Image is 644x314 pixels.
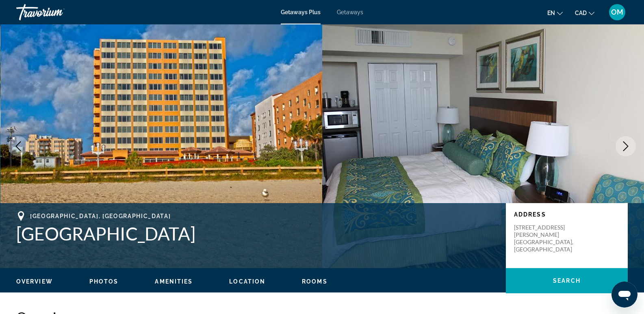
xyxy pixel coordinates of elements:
a: Travorium [16,2,98,23]
button: Location [229,278,265,285]
a: Getaways Plus [281,9,321,15]
button: Rooms [302,278,327,285]
span: Search [553,277,581,284]
span: CAD [575,10,587,16]
a: Getaways [337,9,363,15]
button: Overview [16,278,53,285]
button: Amenities [155,278,193,285]
p: Address [514,211,620,218]
button: Photos [89,278,119,285]
h1: [GEOGRAPHIC_DATA] [16,223,498,244]
span: en [547,10,555,16]
p: [STREET_ADDRESS][PERSON_NAME] [GEOGRAPHIC_DATA], [GEOGRAPHIC_DATA] [514,224,579,253]
span: OM [611,8,623,16]
button: Change currency [575,7,594,19]
button: Search [506,268,628,293]
button: Change language [547,7,563,19]
button: User Menu [607,4,628,21]
span: [GEOGRAPHIC_DATA], [GEOGRAPHIC_DATA] [30,213,171,219]
button: Next image [616,136,636,156]
iframe: Button to launch messaging window [611,282,637,308]
button: Previous image [8,136,28,156]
